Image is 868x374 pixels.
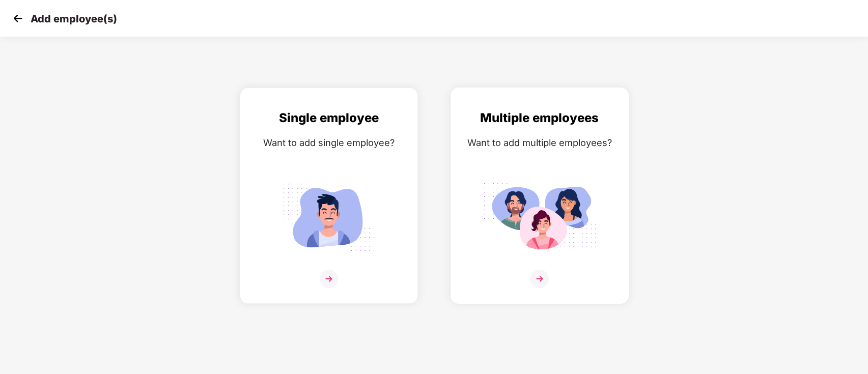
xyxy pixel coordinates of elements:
img: svg+xml;base64,PHN2ZyB4bWxucz0iaHR0cDovL3d3dy53My5vcmcvMjAwMC9zdmciIHdpZHRoPSIzNiIgaGVpZ2h0PSIzNi... [530,270,549,288]
img: svg+xml;base64,PHN2ZyB4bWxucz0iaHR0cDovL3d3dy53My5vcmcvMjAwMC9zdmciIGlkPSJTaW5nbGVfZW1wbG95ZWUiIH... [272,178,386,257]
div: Multiple employees [461,108,618,128]
div: Want to add multiple employees? [461,135,618,150]
div: Want to add single employee? [250,135,407,150]
div: Single employee [250,108,407,128]
img: svg+xml;base64,PHN2ZyB4bWxucz0iaHR0cDovL3d3dy53My5vcmcvMjAwMC9zdmciIHdpZHRoPSIzMCIgaGVpZ2h0PSIzMC... [10,11,25,26]
img: svg+xml;base64,PHN2ZyB4bWxucz0iaHR0cDovL3d3dy53My5vcmcvMjAwMC9zdmciIGlkPSJNdWx0aXBsZV9lbXBsb3llZS... [483,178,597,257]
img: svg+xml;base64,PHN2ZyB4bWxucz0iaHR0cDovL3d3dy53My5vcmcvMjAwMC9zdmciIHdpZHRoPSIzNiIgaGVpZ2h0PSIzNi... [320,270,338,288]
p: Add employee(s) [31,13,117,25]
